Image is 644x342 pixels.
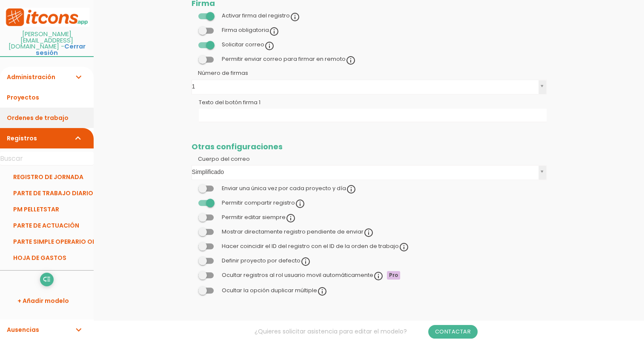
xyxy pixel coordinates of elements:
a: Cerrar sesión [36,42,86,57]
span: Pro [387,271,400,279]
i: expand_more [73,319,83,340]
label: Ocultar registros al rol usuario movil automáticamente [222,271,385,279]
i: low_priority [43,273,51,286]
span: 1 [192,80,535,93]
i: info_outline [295,199,305,209]
i: info_outline [286,213,296,223]
a: 1 [192,80,546,94]
a: Simplificado [192,165,546,180]
label: Texto del botón firma 1 [199,99,260,106]
label: Enviar una única vez por cada proyecto y día [222,185,356,192]
i: info_outline [364,228,374,238]
h2: Otras configuraciones [192,142,547,151]
i: expand_more [73,128,83,148]
a: Contactar [428,325,478,339]
label: Cuerpo del correo [192,155,280,163]
i: info_outline [290,12,300,22]
i: info_outline [346,184,356,194]
label: Hacer coincidir el ID del registro con el ID de la orden de trabajo [222,242,409,250]
a: low_priority [40,273,54,286]
i: info_outline [301,256,311,267]
label: Permitir compartir registro [222,199,305,206]
label: Ocultar la opción duplicar múltiple [222,287,327,294]
label: Permitir enviar correo para firmar en remoto [222,55,356,63]
label: Solicitar correo [222,41,275,48]
label: Firma obligatoria [222,26,279,34]
label: Permitir editar siempre [222,214,296,221]
label: Definir proyecto por defecto [222,257,311,264]
label: Activar firma del registro [222,12,300,19]
label: Número de firmas [192,69,280,77]
i: info_outline [346,55,356,66]
i: info_outline [399,242,409,252]
div: ¿Quieres solicitar asistencia para editar el modelo? [94,321,638,342]
i: expand_more [73,67,83,87]
i: info_outline [317,286,327,296]
i: info_outline [264,41,275,51]
span: Simplificado [192,165,535,179]
label: Mostrar directamente registro pendiente de enviar [222,228,374,235]
i: info_outline [373,271,384,281]
img: itcons-logo [4,8,89,27]
i: info_outline [269,26,279,37]
a: + Añadir modelo [4,291,89,311]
